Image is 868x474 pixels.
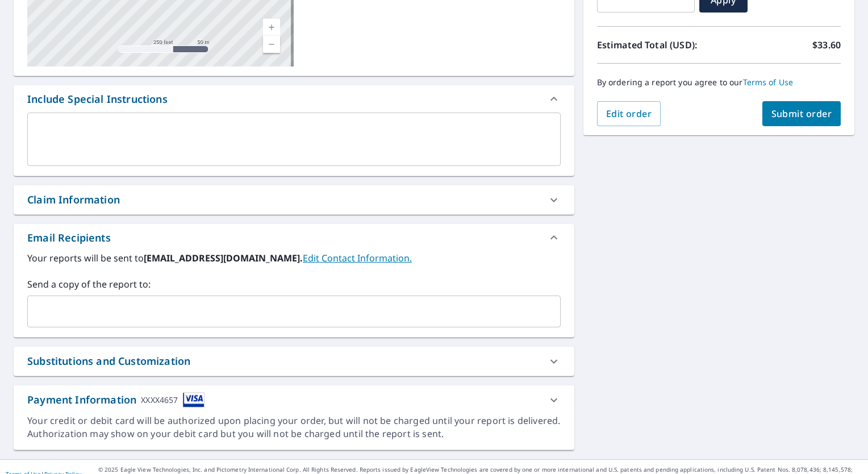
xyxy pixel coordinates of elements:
div: Your credit or debit card will be authorized upon placing your order, but will not be charged unt... [27,414,561,440]
div: XXXX4657 [141,392,178,408]
button: Submit order [762,101,841,126]
div: Include Special Instructions [27,92,168,107]
div: Payment Information [27,392,205,408]
p: $33.60 [812,38,841,52]
div: Email Recipients [14,224,574,251]
img: cardImage [183,392,205,408]
a: Current Level 17, Zoom Out [263,36,280,53]
span: Submit order [771,107,832,120]
div: Email Recipients [27,230,111,246]
p: By ordering a report you agree to our [597,77,841,88]
div: Substitutions and Customization [14,347,574,376]
div: Payment InformationXXXX4657cardImage [14,385,574,414]
a: Current Level 17, Zoom In [263,19,280,36]
div: Claim Information [27,192,120,207]
label: Send a copy of the report to: [27,277,561,291]
div: Claim Information [14,185,574,214]
label: Your reports will be sent to [27,251,561,265]
span: Edit order [606,107,652,120]
p: Estimated Total (USD): [597,38,719,52]
button: Edit order [597,101,661,126]
a: Terms of Use [743,77,794,88]
div: Substitutions and Customization [27,354,190,369]
b: [EMAIL_ADDRESS][DOMAIN_NAME]. [144,252,303,264]
div: Include Special Instructions [14,85,574,113]
a: EditContactInfo [303,252,412,264]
